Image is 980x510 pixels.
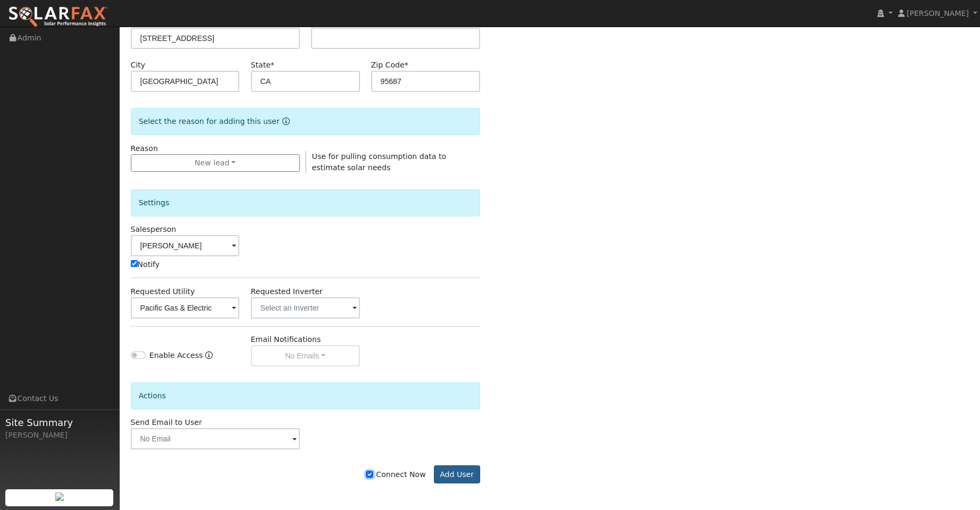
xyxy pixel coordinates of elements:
div: Actions [131,382,480,409]
label: City [131,60,146,71]
div: Select the reason for adding this user [131,108,480,135]
span: Required [405,61,408,69]
input: Select an Inverter [251,297,360,319]
label: State [251,60,274,71]
label: Connect Now [366,469,425,480]
input: Select a User [131,235,240,256]
input: No Email [131,428,300,449]
label: Salesperson [131,224,177,235]
input: Select a Utility [131,297,240,319]
span: [PERSON_NAME] [907,9,969,18]
label: Requested Utility [131,286,195,297]
input: Connect Now [366,471,373,478]
button: Add User [434,465,480,483]
label: Reason [131,143,158,154]
label: Email Notifications [251,334,321,345]
img: retrieve [55,492,64,501]
label: Notify [131,259,160,270]
label: Enable Access [149,350,203,361]
div: Settings [131,189,480,216]
button: New lead [131,154,300,172]
div: [PERSON_NAME] [5,430,114,441]
span: Required [271,61,274,69]
span: Use for pulling consumption data to estimate solar needs [312,152,446,172]
a: Reason for new user [280,117,290,126]
img: SolarFax [8,6,108,28]
label: Send Email to User [131,417,202,428]
label: Zip Code [371,60,408,71]
span: Site Summary [5,415,114,430]
a: Enable Access [205,350,213,366]
input: Notify [131,260,138,267]
label: Requested Inverter [251,286,323,297]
